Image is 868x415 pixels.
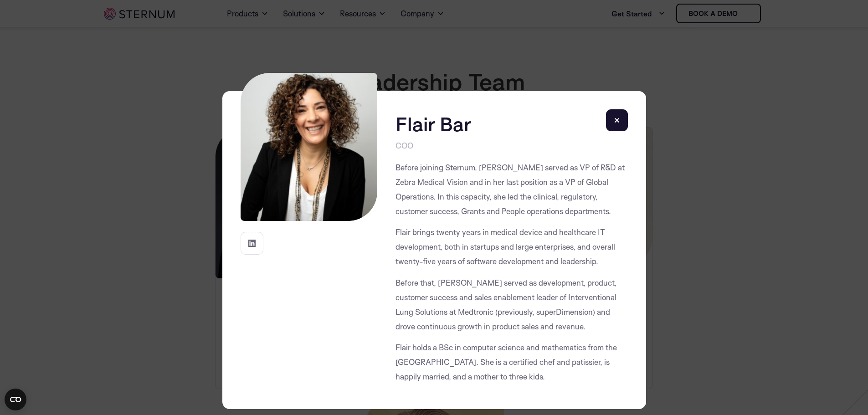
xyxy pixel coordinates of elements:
[395,160,628,219] p: Before joining Sternum, [PERSON_NAME] served as VP of R&D at Zebra Medical Vision and in her last...
[395,276,628,334] p: Before that, [PERSON_NAME] served as development, product, customer success and sales enablement ...
[5,389,26,410] button: Open CMP widget
[395,138,413,153] span: COO
[395,340,628,384] p: Flair holds a BSc in computer science and mathematics from the [GEOGRAPHIC_DATA]. She is a certif...
[395,225,628,269] p: Flair brings twenty years in medical device and healthcare IT development, both in startups and l...
[241,73,377,221] img: Flair Bar
[395,113,601,135] h3: Flair Bar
